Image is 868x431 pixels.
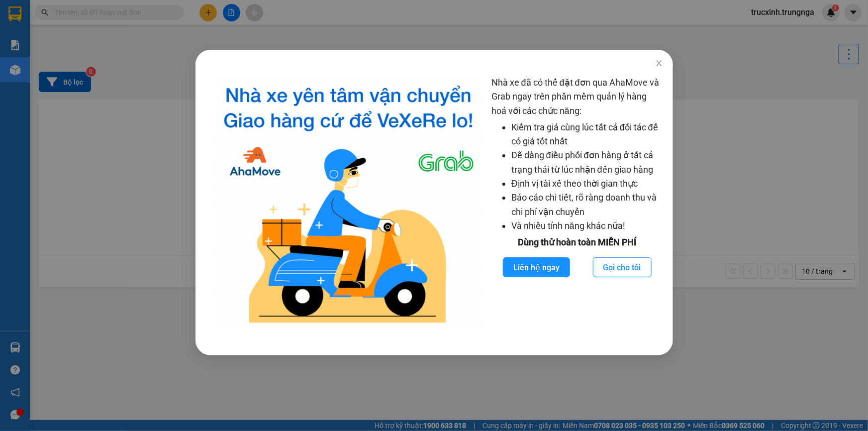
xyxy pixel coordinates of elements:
li: Dễ dàng điều phối đơn hàng ở tất cả trạng thái từ lúc nhận đến giao hàng [511,148,663,177]
button: Liên hệ ngay [502,257,570,277]
span: Liên hệ ngay [513,261,559,274]
div: Nhà xe đã có thể đặt đơn qua AhaMove và Grab ngay trên phần mềm quản lý hàng hoá với các chức năng: [491,76,663,330]
li: Định vị tài xế theo thời gian thực [511,177,663,191]
li: Và nhiều tính năng khác nữa! [511,219,663,233]
button: Gọi cho tôi [592,257,651,277]
button: Close [645,50,673,78]
span: close [655,59,663,67]
img: logo [213,76,483,330]
span: Gọi cho tôi [603,261,641,274]
div: Dùng thử hoàn toàn MIỄN PHÍ [491,235,663,249]
li: Kiểm tra giá cùng lúc tất cả đối tác để có giá tốt nhất [511,120,663,149]
li: Báo cáo chi tiết, rõ ràng doanh thu và chi phí vận chuyển [511,191,663,219]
